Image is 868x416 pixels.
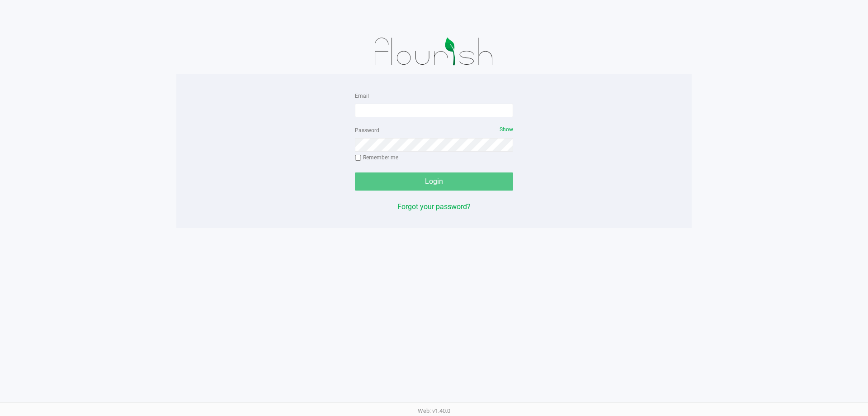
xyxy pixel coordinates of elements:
span: Show [500,126,513,133]
input: Remember me [355,155,361,161]
span: Web: v1.40.0 [418,407,450,414]
label: Remember me [355,153,398,162]
label: Email [355,92,369,100]
label: Password [355,126,379,134]
button: Forgot your password? [397,201,471,212]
